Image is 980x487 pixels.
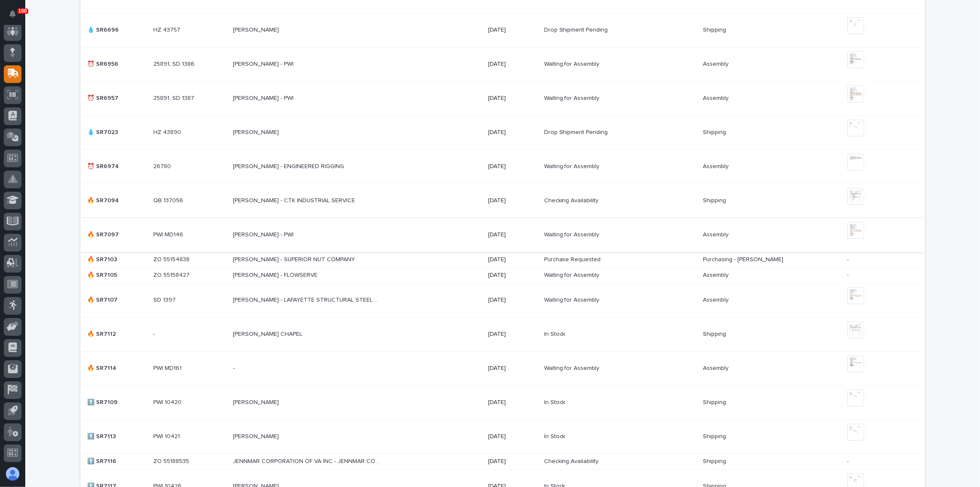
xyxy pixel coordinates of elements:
[87,59,120,68] p: ⏰ SR6956
[488,129,537,136] p: [DATE]
[80,454,925,469] tr: ⬆️ SR7116⬆️ SR7116 ZO 55188535ZO 55188535 JENNMAR CORPORATION OF VA INC - JENNMAR CORPORATION OF ...
[80,150,925,184] tr: ⏰ SR6974⏰ SR6974 2678026780 [PERSON_NAME] - ENGINEERED RIGGING[PERSON_NAME] - ENGINEERED RIGGING ...
[544,195,601,204] p: Checking Availability
[488,365,537,372] p: [DATE]
[233,59,295,68] p: [PERSON_NAME] - PWI
[544,270,601,279] p: Waiting for Assembly
[80,218,925,252] tr: 🔥 SR7097🔥 SR7097 PWI MD146PWI MD146 [PERSON_NAME] - PWI[PERSON_NAME] - PWI [DATE]Waiting for Asse...
[233,254,357,263] p: [PERSON_NAME] - SUPERIOR NUT COMPANY
[153,59,196,68] p: 25891, SD 1386
[488,197,537,204] p: [DATE]
[80,47,925,81] tr: ⏰ SR6956⏰ SR6956 25891, SD 138625891, SD 1386 [PERSON_NAME] - PWI[PERSON_NAME] - PWI [DATE]Waitin...
[153,397,183,406] p: PWI 10420
[544,93,601,102] p: Waiting for Assembly
[87,25,120,34] p: 💧 SR6696
[233,295,382,304] p: CHARLES GRISMER - LAFAYETTE STRUCTURAL STEEL LLC
[233,397,280,406] p: [PERSON_NAME]
[544,397,567,406] p: In Stock
[703,93,730,102] p: Assembly
[703,397,728,406] p: Shipping
[544,25,610,34] p: Drop Shipment Pending
[544,295,601,304] p: Waiting for Assembly
[87,363,118,372] p: 🔥 SR7114
[233,127,280,136] p: [PERSON_NAME]
[488,256,537,263] p: [DATE]
[153,127,183,136] p: HZ 43890
[233,195,357,204] p: [PERSON_NAME] - CTK INDUSTRIAL SERVICE
[233,363,236,372] p: -
[4,465,21,483] button: users-avatar
[544,230,601,238] p: Waiting for Assembly
[703,195,728,204] p: Shipping
[544,363,601,372] p: Waiting for Assembly
[153,161,173,170] p: 26780
[80,351,925,385] tr: 🔥 SR7114🔥 SR7114 PWI MD161PWI MD161 -- [DATE]Waiting for AssemblyWaiting for Assembly AssemblyAss...
[703,431,728,440] p: Shipping
[233,270,319,279] p: [PERSON_NAME] - FLOWSERVE
[488,272,537,279] p: [DATE]
[703,295,730,304] p: Assembly
[80,420,925,454] tr: ⬆️ SR7113⬆️ SR7113 PWI 10421PWI 10421 [PERSON_NAME][PERSON_NAME] [DATE]In StockIn Stock ShippingS...
[703,127,728,136] p: Shipping
[703,329,728,338] p: Shipping
[488,95,537,102] p: [DATE]
[80,184,925,218] tr: 🔥 SR7094🔥 SR7094 QB 137056QB 137056 [PERSON_NAME] - CTK INDUSTRIAL SERVICE[PERSON_NAME] - CTK IND...
[87,456,118,465] p: ⬆️ SR7116
[87,161,120,170] p: ⏰ SR6974
[80,115,925,150] tr: 💧 SR7023💧 SR7023 HZ 43890HZ 43890 [PERSON_NAME][PERSON_NAME] [DATE]Drop Shipment PendingDrop Ship...
[153,329,157,338] p: -
[488,27,537,34] p: [DATE]
[233,161,346,170] p: [PERSON_NAME] - ENGINEERED RIGGING
[488,399,537,406] p: [DATE]
[703,230,730,238] p: Assembly
[544,431,567,440] p: In Stock
[847,458,911,465] p: -
[80,283,925,317] tr: 🔥 SR7107🔥 SR7107 SD 1397SD 1397 [PERSON_NAME] - LAFAYETTE STRUCTURAL STEEL LLC[PERSON_NAME] - LAF...
[80,268,925,283] tr: 🔥 SR7105🔥 SR7105 ZO 55158427ZO 55158427 [PERSON_NAME] - FLOWSERVE[PERSON_NAME] - FLOWSERVE [DATE]...
[80,385,925,420] tr: ⬆️ SR7109⬆️ SR7109 PWI 10420PWI 10420 [PERSON_NAME][PERSON_NAME] [DATE]In StockIn Stock ShippingS...
[153,295,177,304] p: SD 1397
[488,61,537,68] p: [DATE]
[80,81,925,115] tr: ⏰ SR6957⏰ SR6957 25891, SD 138725891, SD 1387 [PERSON_NAME] - PWI[PERSON_NAME] - PWI [DATE]Waitin...
[703,59,730,68] p: Assembly
[153,431,182,440] p: PWI 10421
[488,231,537,238] p: [DATE]
[233,25,280,34] p: [PERSON_NAME]
[87,230,120,238] p: 🔥 SR7097
[87,195,120,204] p: 🔥 SR7094
[87,295,119,304] p: 🔥 SR7107
[153,363,183,372] p: PWI MD161
[488,163,537,170] p: [DATE]
[544,329,567,338] p: In Stock
[80,317,925,351] tr: 🔥 SR7112🔥 SR7112 -- [PERSON_NAME] CHAPEL[PERSON_NAME] CHAPEL [DATE]In StockIn Stock ShippingShipping
[233,329,304,338] p: [PERSON_NAME] CHAPEL
[87,270,119,279] p: 🔥 SR7105
[233,93,295,102] p: [PERSON_NAME] - PWI
[87,431,117,440] p: ⬆️ SR7113
[80,13,925,47] tr: 💧 SR6696💧 SR6696 HZ 43757HZ 43757 [PERSON_NAME][PERSON_NAME] [DATE]Drop Shipment PendingDrop Ship...
[544,456,601,465] p: Checking Availability
[233,456,382,465] p: JENNMAR CORPORATION OF VA INC - JENNMAR CORPORATION OF VA INC
[703,363,730,372] p: Assembly
[153,195,185,204] p: QB 137056
[488,458,537,465] p: [DATE]
[87,254,119,263] p: 🔥 SR7103
[80,252,925,268] tr: 🔥 SR7103🔥 SR7103 ZO 55154838ZO 55154838 [PERSON_NAME] - SUPERIOR NUT COMPANY[PERSON_NAME] - SUPER...
[847,272,911,279] p: -
[87,127,120,136] p: 💧 SR7023
[87,329,117,338] p: 🔥 SR7112
[544,161,601,170] p: Waiting for Assembly
[19,8,27,14] p: 100
[703,270,730,279] p: Assembly
[544,254,603,263] p: Purchase Requested
[703,161,730,170] p: Assembly
[153,254,191,263] p: ZO 55154838
[87,93,120,102] p: ⏰ SR6957
[153,230,185,238] p: PWI MD146
[488,433,537,440] p: [DATE]
[153,270,191,279] p: ZO 55158427
[153,456,191,465] p: ZO 55188535
[87,397,119,406] p: ⬆️ SR7109
[488,331,537,338] p: [DATE]
[11,10,21,24] div: Notifications100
